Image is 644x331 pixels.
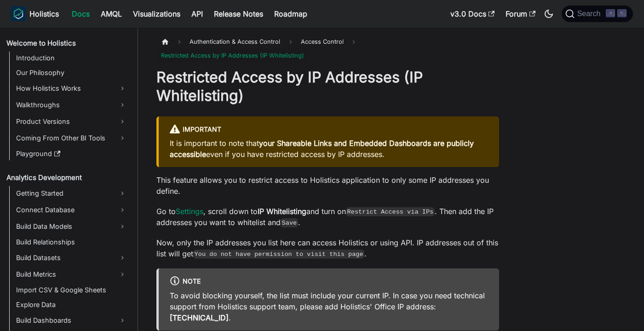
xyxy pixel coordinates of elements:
a: Build Metrics [13,267,130,282]
button: Search (Command+K) [562,6,633,22]
code: You do not have permission to visit this page [193,250,364,259]
img: Holistics [11,6,26,21]
a: v3.0 Docs [445,6,500,21]
a: Walkthroughs [13,98,130,112]
a: Access Control [296,35,348,48]
a: Our Philosophy [13,66,130,79]
a: API [186,6,208,21]
a: Build Dashboards [13,313,130,328]
a: Introduction [13,52,130,64]
kbd: K [617,9,627,17]
span: Access Control [301,38,344,45]
a: Roadmap [269,6,313,21]
b: Holistics [29,8,59,19]
a: How Holistics Works [13,81,130,96]
a: Connect Database [13,203,130,217]
span: Search [575,10,606,18]
span: Restricted Access by IP Addresses (IP Whitelisting) [156,48,309,62]
h1: Restricted Access by IP Addresses (IP Whitelisting) [156,68,499,105]
a: Getting Started [13,186,130,201]
a: Home page [156,35,174,48]
span: Authentication & Access Control [185,35,285,48]
a: Coming From Other BI Tools [13,131,130,145]
a: Release Notes [208,6,269,21]
a: Import CSV & Google Sheets [13,284,130,296]
a: AMQL [95,6,127,21]
p: Now, only the IP addresses you list here can access Holistics or using API. IP addresses out of t... [156,237,499,259]
button: Switch between dark and light mode (currently dark mode) [541,6,556,21]
strong: [TECHNICAL_ID] [170,313,229,322]
a: Explore Data [13,298,130,311]
strong: your Shareable Links and Embedded Dashboards are publicly accessible [170,139,474,159]
a: Analytics Development [4,171,130,184]
p: To avoid blocking yourself, the list must include your current IP. In case you need technical sup... [170,290,488,323]
a: Playground [13,147,130,160]
div: Important [170,124,488,136]
code: Save [281,218,298,227]
p: Go to , scroll down to and turn on . Then add the IP addresses you want to whitelist and . [156,206,499,228]
kbd: ⌘ [606,9,615,17]
a: Build Datasets [13,250,130,265]
a: Welcome to Holistics [4,37,130,50]
a: HolisticsHolistics [11,6,59,21]
a: Docs [66,6,95,21]
a: Product Versions [13,114,130,129]
nav: Breadcrumbs [156,35,499,62]
strong: IP Whitelisting [258,207,306,216]
p: This feature allows you to restrict access to Holistics application to only some IP addresses you... [156,174,499,197]
a: Build Data Models [13,219,130,234]
p: It is important to note that even if you have restricted access by IP addresses. [170,138,488,160]
a: Settings [176,207,203,216]
code: Restrict Access via IPs [346,207,435,216]
a: Build Relationships [13,236,130,249]
div: note [170,276,488,288]
a: Forum [500,6,541,21]
a: Visualizations [127,6,186,21]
